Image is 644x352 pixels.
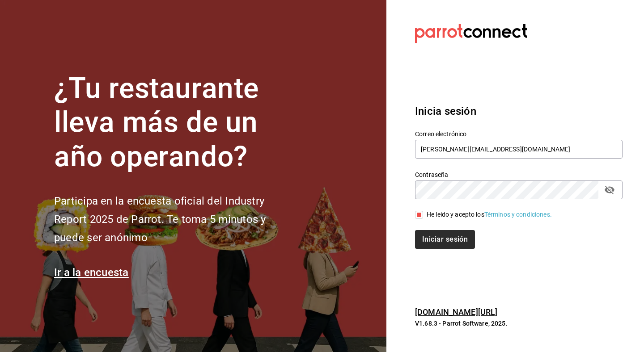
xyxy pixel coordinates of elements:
h3: Inicia sesión [415,103,623,119]
a: Ir a la encuesta [54,266,129,279]
p: V1.68.3 - Parrot Software, 2025. [415,319,623,328]
a: [DOMAIN_NAME][URL] [415,307,497,317]
button: passwordField [602,182,617,197]
h1: ¿Tu restaurante lleva más de un año operando? [54,71,296,174]
div: He leído y acepto los [427,210,552,219]
input: Ingresa tu correo electrónico [415,140,623,159]
label: Correo electrónico [415,130,623,137]
h2: Participa en la encuesta oficial del Industry Report 2025 de Parrot. Te toma 5 minutos y puede se... [54,192,296,247]
a: Términos y condiciones. [484,211,552,218]
button: Iniciar sesión [415,230,475,249]
label: Contraseña [415,171,623,177]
